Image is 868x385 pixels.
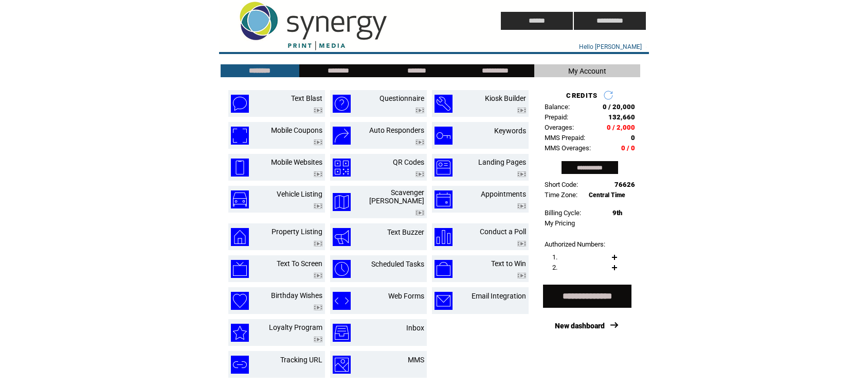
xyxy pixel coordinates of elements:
span: Short Code: [545,181,578,188]
img: video.png [517,203,526,209]
img: tracking-url.png [231,356,249,374]
img: email-integration.png [435,292,453,310]
span: Overages: [545,124,574,131]
img: video.png [415,171,424,177]
img: video.png [314,241,322,247]
a: Inbox [406,324,424,332]
img: inbox.png [333,324,351,342]
img: video.png [415,108,424,113]
img: video.png [314,273,322,278]
img: appointments.png [435,190,453,208]
img: text-blast.png [231,95,249,113]
img: auto-responders.png [333,127,351,145]
img: video.png [415,139,424,145]
img: video.png [517,241,526,247]
img: web-forms.png [333,292,351,310]
span: 76626 [614,181,635,188]
a: Kiosk Builder [485,94,526,102]
span: MMS Prepaid: [545,134,585,142]
a: Email Integration [472,292,526,300]
img: scheduled-tasks.png [333,260,351,278]
a: Text to Win [491,259,526,268]
img: video.png [314,139,322,145]
a: Conduct a Poll [480,227,526,236]
span: MMS Overages: [545,144,591,152]
a: Loyalty Program [269,323,322,331]
a: Birthday Wishes [271,291,322,300]
img: video.png [314,108,322,113]
span: Hello [PERSON_NAME] [579,43,642,50]
a: Vehicle Listing [277,190,322,198]
img: qr-codes.png [333,159,351,177]
a: Landing Pages [478,158,526,166]
img: vehicle-listing.png [231,190,249,208]
span: 132,660 [608,113,635,121]
img: property-listing.png [231,228,249,246]
a: Scavenger [PERSON_NAME] [369,188,424,205]
span: 9th [612,209,622,217]
img: birthday-wishes.png [231,292,249,310]
img: video.png [314,203,322,209]
a: Text Blast [291,94,322,102]
img: mobile-coupons.png [231,127,249,145]
a: Text Buzzer [387,228,424,236]
img: video.png [517,273,526,278]
img: loyalty-program.png [231,324,249,342]
img: video.png [314,337,322,342]
img: video.png [517,171,526,177]
img: video.png [314,171,322,177]
img: video.png [517,108,526,113]
a: QR Codes [393,158,424,166]
img: text-to-screen.png [231,260,249,278]
span: Billing Cycle: [545,209,581,217]
span: Balance: [545,103,570,111]
img: scavenger-hunt.png [333,193,351,211]
img: conduct-a-poll.png [435,228,453,246]
a: Scheduled Tasks [371,260,424,268]
span: 0 / 2,000 [607,124,635,131]
a: Tracking URL [280,356,322,364]
span: Central Time [589,191,625,199]
img: mms.png [333,356,351,374]
img: video.png [415,210,424,216]
img: video.png [314,305,322,310]
img: mobile-websites.png [231,159,249,177]
a: New dashboard [555,322,605,330]
img: questionnaire.png [333,95,351,113]
span: 0 / 0 [621,144,635,152]
a: Appointments [481,190,526,198]
span: CREDITS [566,92,598,99]
img: landing-pages.png [435,159,453,177]
span: 0 [631,134,635,142]
a: Questionnaire [379,94,424,102]
span: Authorized Numbers: [545,240,605,248]
span: 0 / 20,000 [603,103,635,111]
img: text-to-win.png [435,260,453,278]
img: kiosk-builder.png [435,95,453,113]
img: keywords.png [435,127,453,145]
img: text-buzzer.png [333,228,351,246]
a: Property Listing [272,227,322,236]
span: 2. [552,264,557,271]
a: Keywords [494,127,526,135]
span: Time Zone: [545,191,577,199]
a: Auto Responders [369,126,424,134]
a: Mobile Websites [271,158,322,166]
a: My Pricing [545,219,575,227]
a: Text To Screen [277,259,322,268]
a: MMS [408,356,424,364]
span: 1. [552,253,557,261]
a: Mobile Coupons [271,126,322,134]
a: Web Forms [388,292,424,300]
span: Prepaid: [545,113,568,121]
span: My Account [568,67,606,75]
